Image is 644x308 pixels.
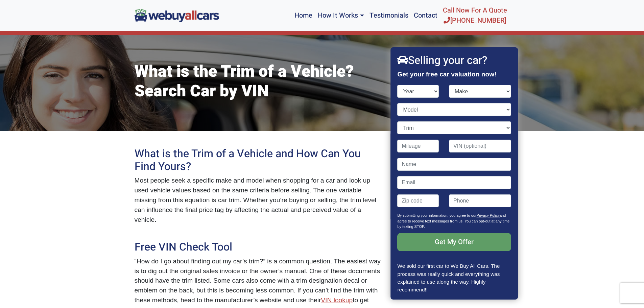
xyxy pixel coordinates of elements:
input: VIN (optional) [449,140,511,152]
input: Mileage [398,140,439,152]
input: Phone [449,194,511,207]
input: Zip code [398,194,439,207]
a: Call Now For A Quote[PHONE_NUMBER] [440,3,510,28]
form: Contact form [398,85,511,262]
a: How It Works [315,3,366,28]
img: We Buy All Cars in NJ logo [135,9,219,22]
a: VIN lookup [321,297,353,304]
input: Name [398,158,511,171]
h2: Selling your car? [398,54,511,67]
span: Free VIN Check Tool [135,239,232,255]
p: By submitting your information, you agree to our and agree to receive text messages from us. You ... [398,213,511,233]
a: Privacy Policy [477,213,500,217]
input: Get My Offer [398,233,511,251]
a: Testimonials [367,3,411,28]
p: We sold our first car to We Buy All Cars. The process was really quick and everything was explain... [398,262,511,293]
strong: Get your free car valuation now! [398,71,497,78]
h2: What is the Trim of a Vehicle and How Can You Find Yours? [135,147,381,173]
h1: What is the Trim of a Vehicle? Search Car by VIN [135,62,381,101]
p: Google Review - [PERSON_NAME] [398,299,511,307]
span: “How do I go about finding out my car’s trim?” is a common question. The easiest way is to dig ou... [135,258,381,304]
input: Email [398,176,511,189]
span: Most people seek a specific make and model when shopping for a car and look up used vehicle value... [135,177,377,223]
a: Contact [411,3,440,28]
a: Home [292,3,315,28]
